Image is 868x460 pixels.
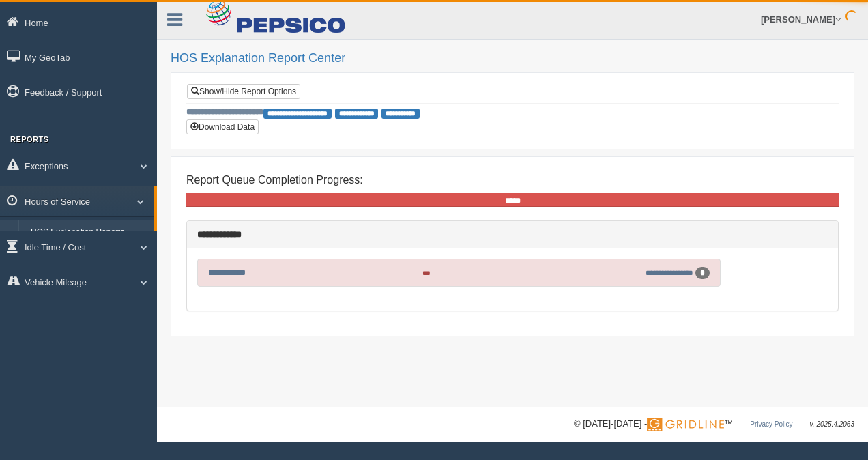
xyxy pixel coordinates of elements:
img: Gridline [647,418,724,431]
span: v. 2025.4.2063 [810,420,854,428]
a: Privacy Policy [750,420,792,428]
a: HOS Explanation Reports [25,220,154,245]
button: Download Data [186,119,259,134]
h2: HOS Explanation Report Center [171,52,854,66]
a: Show/Hide Report Options [187,84,300,99]
div: © [DATE]-[DATE] - ™ [574,417,854,431]
h4: Report Queue Completion Progress: [186,174,839,186]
